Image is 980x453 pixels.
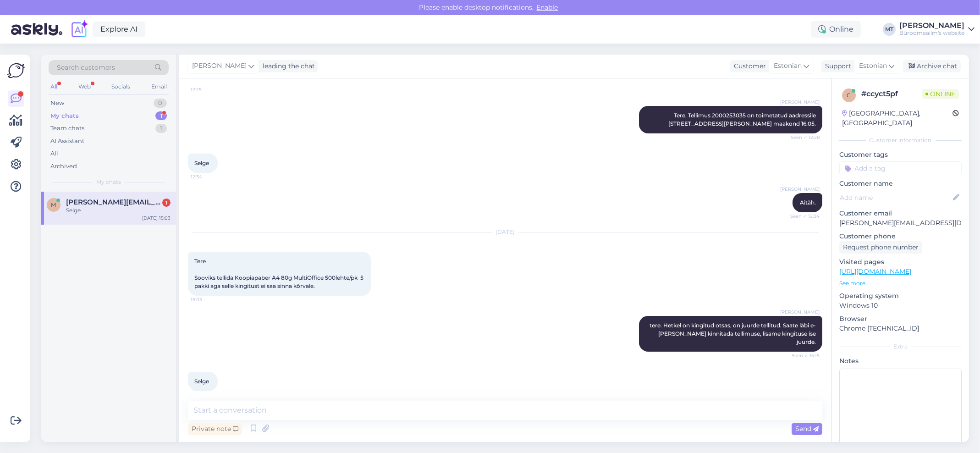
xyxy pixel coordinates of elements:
span: Selge [194,378,209,385]
p: See more ... [839,279,962,287]
div: [PERSON_NAME] [899,22,964,29]
div: Private note [188,423,242,435]
div: [DATE] [188,228,822,236]
span: [PERSON_NAME] [780,186,820,193]
div: MT [883,23,896,36]
span: Tere. Tellimus 2000253035 on toimetatud aadressile [STREET_ADDRESS][PERSON_NAME] maakond 16.05. [668,112,817,127]
p: [PERSON_NAME][EMAIL_ADDRESS][DOMAIN_NAME] [839,218,962,228]
p: Customer tags [839,150,962,160]
div: Support [821,61,851,71]
a: Explore AI [93,22,145,37]
div: # ccyct5pf [861,88,922,99]
span: Aitäh. [800,199,816,206]
span: My chats [96,178,121,186]
p: Notes [839,356,962,366]
div: Selge [66,206,171,215]
a: [URL][DOMAIN_NAME] [839,267,911,276]
p: Windows 10 [839,301,962,310]
span: c [847,92,851,99]
div: Büroomaailm's website [899,29,964,37]
span: Seen ✓ 15:15 [785,352,820,359]
div: AI Assistant [50,137,84,146]
span: 12:34 [191,173,225,180]
a: [PERSON_NAME]Büroomaailm's website [899,22,974,37]
div: Archive chat [903,60,961,72]
div: My chats [50,111,79,121]
div: Team chats [50,124,84,133]
span: Enable [534,3,561,11]
div: Request phone number [839,241,922,254]
span: Online [922,89,959,99]
p: Customer phone [839,232,962,241]
span: Estonian [859,61,887,71]
span: Tere Sooviks tellida Koopiapaber A4 80g MultiOffice 500lehte/pk 5 pakki aga selle kingitust ei sa... [194,258,365,289]
div: 0 [154,99,167,108]
span: tere. Hetkel on kingitud otsas, on juurde tellitud. Saate läbi e-[PERSON_NAME] kinnitada tellimus... [650,322,817,345]
span: m [51,201,56,208]
p: Customer email [839,209,962,218]
div: [GEOGRAPHIC_DATA], [GEOGRAPHIC_DATA] [842,109,952,128]
span: [PERSON_NAME] [780,99,820,105]
p: Customer name [839,179,962,188]
div: 1 [162,199,171,207]
span: 12:25 [191,86,225,93]
div: Customer information [839,136,962,144]
div: Email [149,81,169,93]
div: 1 [155,124,167,133]
div: leading the chat [259,61,315,71]
div: New [50,99,64,108]
div: All [50,149,58,158]
span: martin@tuljak.ee [66,198,161,206]
span: Search customers [57,63,115,72]
div: 1 [155,111,167,121]
input: Add a tag [839,161,962,175]
div: Customer [730,61,766,71]
span: 15:17 [191,392,225,398]
span: Send [795,425,819,433]
input: Add name [840,193,951,203]
span: Seen ✓ 12:28 [785,134,820,141]
span: 15:03 [191,296,225,303]
span: [PERSON_NAME] [780,309,820,315]
div: [DATE] 15:03 [142,215,171,221]
p: Browser [839,314,962,324]
div: Online [811,21,861,38]
span: Selge [194,160,209,166]
img: explore-ai [70,20,89,39]
div: Socials [110,81,132,93]
div: Archived [50,162,77,171]
img: Askly Logo [7,62,25,79]
span: Estonian [774,61,802,71]
div: Web [77,81,93,93]
span: [PERSON_NAME] [192,61,247,71]
div: All [49,81,59,93]
div: Extra [839,343,962,351]
p: Operating system [839,291,962,301]
p: Visited pages [839,257,962,267]
p: Chrome [TECHNICAL_ID] [839,324,962,333]
span: Seen ✓ 12:34 [785,213,820,220]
